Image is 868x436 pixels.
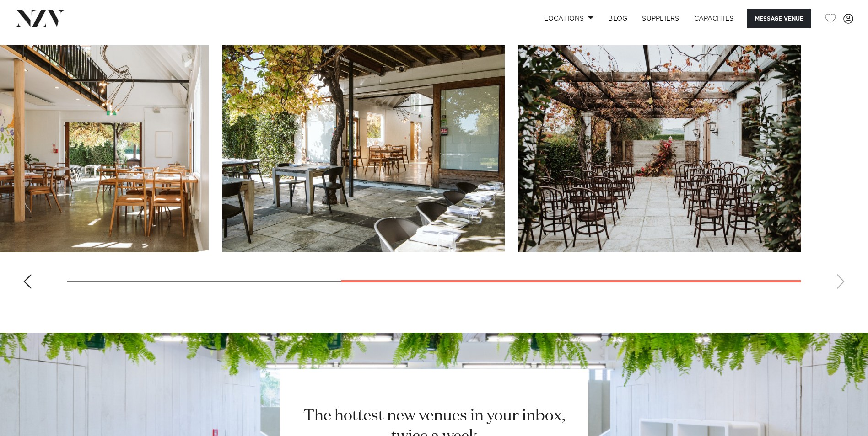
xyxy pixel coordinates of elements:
[601,9,635,28] a: BLOG
[687,9,741,28] a: Capacities
[747,9,811,28] button: Message Venue
[537,9,601,28] a: Locations
[635,9,686,28] a: SUPPLIERS
[15,10,65,27] img: nzv-logo.png
[518,45,801,252] swiper-slide: 4 / 4
[222,45,505,252] swiper-slide: 3 / 4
